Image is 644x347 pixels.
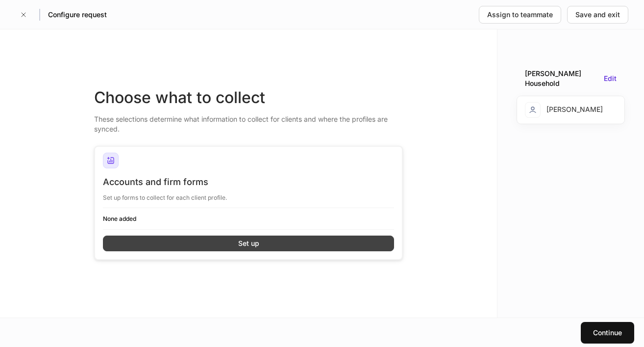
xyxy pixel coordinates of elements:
div: These selections determine what information to collect for clients and where the profiles are syn... [94,108,403,134]
div: Choose what to collect [94,87,403,108]
button: Assign to teammate [479,6,561,24]
button: Edit [604,74,617,84]
div: [PERSON_NAME] [525,102,603,118]
h6: None added [103,214,394,223]
h5: Configure request [48,10,107,20]
div: Assign to teammate [487,10,553,20]
div: Continue [593,328,622,338]
div: Accounts and firm forms [103,176,394,188]
div: Save and exit [575,10,620,20]
button: Save and exit [567,6,628,24]
div: Set up [238,239,259,248]
div: Set up forms to collect for each client profile. [103,188,394,202]
div: [PERSON_NAME] Household [525,69,600,88]
button: Continue [581,322,634,344]
button: Set up [103,236,394,251]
